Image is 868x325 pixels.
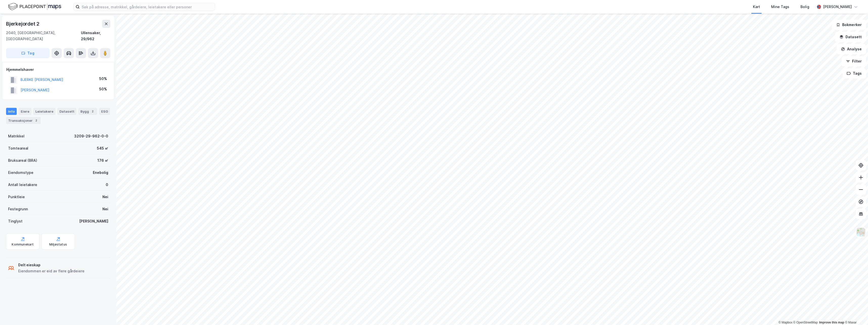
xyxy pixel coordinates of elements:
[8,145,28,151] div: Tomteareal
[837,44,866,54] button: Analyse
[842,68,866,78] button: Tags
[6,117,41,124] div: Transaksjoner
[753,4,760,10] div: Kart
[6,20,40,28] div: Bjerkejordet 2
[80,3,215,11] input: Søk på adresse, matrikkel, gårdeiere, leietakere eller personer
[102,206,108,212] div: Nei
[12,242,34,247] div: Kommunekart
[18,268,84,274] div: Eiendommen er eid av flere gårdeiere
[90,109,95,114] div: 2
[34,118,39,123] div: 2
[856,227,866,237] img: Z
[19,108,31,115] div: Eiere
[843,301,868,325] iframe: Chat Widget
[6,48,50,58] button: Tag
[99,76,107,82] div: 50%
[49,242,67,247] div: Miljøstatus
[8,157,37,164] div: Bruksareal (BRA)
[771,4,789,10] div: Mine Tags
[99,108,110,115] div: ESG
[57,108,76,115] div: Datasett
[97,145,108,151] div: 545 ㎡
[99,86,107,92] div: 50%
[6,67,110,73] div: Hjemmelshaver
[835,32,866,42] button: Datasett
[6,30,81,42] div: 2040, [GEOGRAPHIC_DATA], [GEOGRAPHIC_DATA]
[97,157,108,164] div: 176 ㎡
[819,321,844,324] a: Improve this map
[8,2,61,11] img: logo.f888ab2527a4732fd821a326f86c7f29.svg
[842,56,866,66] button: Filter
[6,108,17,115] div: Info
[843,301,868,325] div: Kontrollprogram for chat
[823,4,852,10] div: [PERSON_NAME]
[778,321,792,324] a: Mapbox
[793,321,818,324] a: OpenStreetMap
[8,218,23,224] div: Tinglyst
[79,218,108,224] div: [PERSON_NAME]
[102,194,108,200] div: Nei
[18,262,84,268] div: Delt eieskap
[106,182,108,188] div: 0
[8,182,37,188] div: Antall leietakere
[832,20,866,30] button: Bokmerker
[800,4,809,10] div: Bolig
[8,133,25,139] div: Matrikkel
[74,133,108,139] div: 3209-29-962-0-0
[8,206,28,212] div: Festegrunn
[33,108,55,115] div: Leietakere
[8,170,33,176] div: Eiendomstype
[78,108,97,115] div: Bygg
[93,170,108,176] div: Enebolig
[81,30,110,42] div: Ullensaker, 29/962
[8,194,25,200] div: Punktleie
